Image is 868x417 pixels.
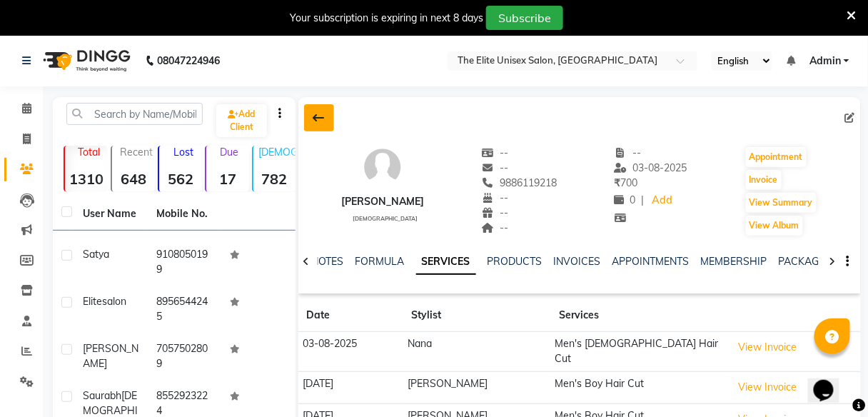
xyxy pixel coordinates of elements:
[36,41,134,81] img: logo
[481,191,508,204] span: --
[650,191,675,211] a: Add
[298,371,403,403] td: [DATE]
[298,299,403,332] th: Date
[83,342,138,370] span: [PERSON_NAME]
[290,11,483,26] div: Your subscription is expiring in next 8 days
[481,146,508,159] span: --
[550,371,727,403] td: Men's Boy Hair Cut
[615,176,621,189] span: ₹
[550,332,727,372] td: Men's [DEMOGRAPHIC_DATA] Hair Cut
[312,255,344,268] a: NOTES
[746,147,807,167] button: Appointment
[102,295,126,308] span: salon
[259,146,296,159] p: [DEMOGRAPHIC_DATA]
[615,176,638,189] span: 700
[554,255,601,268] a: INVOICES
[353,215,418,222] span: [DEMOGRAPHIC_DATA]
[732,336,804,358] button: View Invoice
[71,146,108,159] p: Total
[355,255,405,268] a: FORMULA
[148,333,221,380] td: 7057502809
[746,216,803,236] button: View Album
[112,170,155,188] strong: 648
[642,193,645,208] span: |
[216,104,267,137] a: Add Client
[148,238,221,286] td: 9108050199
[65,170,108,188] strong: 1310
[165,146,202,159] p: Lost
[403,332,551,372] td: Nana
[206,170,249,188] strong: 17
[148,286,221,333] td: 8956544245
[481,176,557,189] span: 9886119218
[416,249,476,275] a: SERVICES
[298,332,403,372] td: 03-08-2025
[550,299,727,332] th: Services
[615,161,687,174] span: 03-08-2025
[253,170,296,188] strong: 782
[746,193,817,213] button: View Summary
[481,161,508,174] span: --
[304,104,334,131] div: Back to Client
[481,221,508,234] span: --
[341,194,424,209] div: [PERSON_NAME]
[83,389,121,402] span: saurabh
[808,360,854,403] iframe: chat widget
[159,170,202,188] strong: 562
[615,194,636,206] span: 0
[809,54,841,69] span: Admin
[118,146,155,159] p: Recent
[615,146,642,159] span: --
[361,146,404,189] img: avatar
[403,299,551,332] th: Stylist
[746,170,782,190] button: Invoice
[66,103,203,125] input: Search by Name/Mobile/Email/Code
[403,371,551,403] td: [PERSON_NAME]
[148,198,221,231] th: Mobile No.
[701,255,767,268] a: MEMBERSHIP
[612,255,690,268] a: APPOINTMENTS
[157,41,220,81] b: 08047224946
[74,198,148,231] th: User Name
[486,6,563,30] button: Subscribe
[83,295,102,308] span: elite
[488,255,542,268] a: PRODUCTS
[779,255,832,268] a: PACKAGES
[481,206,508,219] span: --
[83,248,109,261] span: satya
[732,376,804,398] button: View Invoice
[209,146,249,159] p: Due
